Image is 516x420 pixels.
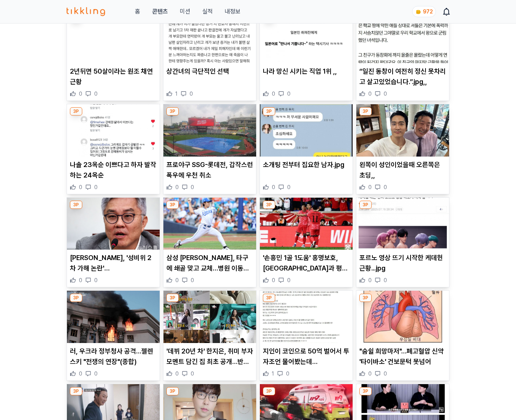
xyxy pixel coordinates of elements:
[70,107,82,115] div: 3P
[70,294,82,302] div: 3P
[356,104,449,194] div: 3P 왼쪽이 성인이었을때 오른쪽은 초딩,, 왼쪽이 성인이었을때 오른쪽은 초딩,, 0 0
[163,11,256,64] img: 상간녀의 극단적인 선택
[260,104,353,157] img: 소개팅 전부터 집요한 남자.jpg
[152,7,168,16] a: 콘텐츠
[166,387,179,395] div: 3P
[175,90,178,98] span: 1
[286,370,289,377] span: 0
[272,277,275,284] span: 0
[79,183,82,191] span: 0
[356,11,449,101] div: 3P “일진 동창이 여전히 정신 못차리고 살고있었습니다.”.jpg,, “일진 동창이 여전히 정신 못차리고 살고있었습니다.”.jpg,, 0 0
[384,90,387,98] span: 0
[191,277,194,284] span: 0
[263,107,275,115] div: 3P
[67,197,160,288] div: 3P 野 주진우, '성비위 2차 가해 논란' 최강욱 등 고발키로 [PERSON_NAME], '성비위 2차 가해 논란' [PERSON_NAME] 등 고발키로 0 0
[166,253,253,274] p: 삼성 [PERSON_NAME], 타구에 쇄골 맞고 교체…병원 이동해 검진
[368,183,372,191] span: 0
[67,11,160,101] div: 3P 2년뒤면 50살이라는 원조 채연 근황 2년뒤면 50살이라는 원조 채연 근황 0 0
[94,183,98,191] span: 0
[166,66,253,77] p: 상간녀의 극단적인 선택
[163,104,257,194] div: 3P 프로야구 SSG-롯데전, 갑작스런 폭우에 우천 취소 프로야구 SSG-롯데전, 갑작스런 폭우에 우천 취소 0 0
[287,90,291,98] span: 0
[384,277,387,284] span: 0
[263,66,350,77] p: 나라 망신 시키는 직업 1위 ,,
[190,90,193,98] span: 0
[175,370,179,377] span: 0
[70,201,82,209] div: 3P
[260,11,353,64] img: 나라 망신 시키는 직업 1위 ,,
[384,370,387,377] span: 0
[191,183,194,191] span: 0
[163,290,257,381] div: 3P '데뷔 20년 차' 한지은, 취미 부자 모멘트 담긴 집 최초 공개…반전은 "작심삼일" '데뷔 20년 차' 한지은, 취미 부자 모멘트 담긴 집 최초 공개…반전은 "작심삼일...
[272,90,275,98] span: 0
[79,370,82,377] span: 0
[175,277,179,284] span: 0
[94,277,98,284] span: 0
[359,294,372,302] div: 3P
[67,104,160,194] div: 3P 나솔 23옥순 이쁘다고 하자 발작하는 24옥순 나솔 23옥순 이쁘다고 하자 발작하는 24옥순 0 0
[191,370,194,377] span: 0
[356,198,449,250] img: 포르노 영상 뜨기 시작한 케데헌 근황...jpg
[259,197,353,288] div: 3P '손흥민 1골 1도움' 홍명보호, 미국과 평가전서 2-0 승리 '손흥민 1골 1도움' 홍명보호, [GEOGRAPHIC_DATA]과 평가전서 2-0 승리 0 0
[94,370,98,377] span: 0
[263,201,275,209] div: 3P
[272,183,275,191] span: 0
[70,160,157,180] p: 나솔 23옥순 이쁘다고 하자 발작하는 24옥순
[263,346,350,367] p: 지인이 코인으로 50억 벌어서 투자조언 물어봤는데 [PERSON_NAME],,
[260,198,353,250] img: '손흥민 1골 1도움' 홍명보호, 미국과 평가전서 2-0 승리
[368,370,372,377] span: 0
[166,201,179,209] div: 3P
[287,277,291,284] span: 0
[163,197,257,288] div: 3P 삼성 양창섭, 타구에 쇄골 맞고 교체…병원 이동해 검진 삼성 [PERSON_NAME], 타구에 쇄골 맞고 교체…병원 이동해 검진 0 0
[70,253,157,274] p: [PERSON_NAME], '성비위 2차 가해 논란' [PERSON_NAME] 등 고발키로
[272,370,274,377] span: 1
[94,90,98,98] span: 0
[263,387,275,395] div: 3P
[368,90,372,98] span: 0
[70,387,82,395] div: 3P
[259,104,353,194] div: 3P 소개팅 전부터 집요한 남자.jpg 소개팅 전부터 집요한 남자.jpg 0 0
[166,107,179,115] div: 3P
[67,198,160,250] img: 野 주진우, '성비위 2차 가해 논란' 최강욱 등 고발키로
[412,6,434,17] a: coin 972
[70,346,157,367] p: 러, 우크라 정부청사 공격…젤렌스키 "전쟁의 연장"(종합)
[356,197,449,288] div: 3P 포르노 영상 뜨기 시작한 케데헌 근황...jpg 포르노 영상 뜨기 시작한 케데헌 근황...jpg 0 0
[259,290,353,381] div: 3P 지인이 코인으로 50억 벌어서 투자조언 물어봤는데 거만하네,, 지인이 코인으로 50억 벌어서 투자조언 물어봤는데 [PERSON_NAME],, 1 0
[359,107,372,115] div: 3P
[260,291,353,343] img: 지인이 코인으로 50억 벌어서 투자조언 물어봤는데 거만하네,,
[359,346,446,367] p: "숨쉴 희망마저"…폐고혈압 신약 '타이바소' 건보문턱 못넘어
[135,7,140,16] a: 홈
[356,11,449,64] img: “일진 동창이 여전히 정신 못차리고 살고있었습니다.”.jpg,,
[356,290,449,381] div: 3P "숨쉴 희망마저"…폐고혈압 신약 '타이바소' 건보문턱 못넘어 "숨쉴 희망마저"…폐고혈압 신약 '타이바소' 건보문턱 못넘어 0 0
[263,294,275,302] div: 3P
[384,183,387,191] span: 0
[415,9,421,15] img: coin
[263,160,350,170] p: 소개팅 전부터 집요한 남자.jpg
[359,160,446,180] p: 왼쪽이 성인이었을때 오른쪽은 초딩,,
[225,7,240,16] a: 내정보
[79,90,82,98] span: 0
[163,291,256,343] img: '데뷔 20년 차' 한지은, 취미 부자 모멘트 담긴 집 최초 공개…반전은 "작심삼일"
[67,11,160,64] img: 2년뒤면 50살이라는 원조 채연 근황
[263,253,350,274] p: '손흥민 1골 1도움' 홍명보호, [GEOGRAPHIC_DATA]과 평가전서 2-0 승리
[423,9,433,15] span: 972
[163,104,256,157] img: 프로야구 SSG-롯데전, 갑작스런 폭우에 우천 취소
[67,291,160,343] img: 러, 우크라 정부청사 공격…젤렌스키 "전쟁의 연장"(종합)
[166,160,253,180] p: 프로야구 SSG-롯데전, 갑작스런 폭우에 우천 취소
[180,7,190,16] button: 미션
[202,7,213,16] a: 실적
[166,294,179,302] div: 3P
[67,104,160,157] img: 나솔 23옥순 이쁘다고 하자 발작하는 24옥순
[359,66,446,87] p: “일진 동창이 여전히 정신 못차리고 살고있었습니다.”.jpg,,
[79,277,82,284] span: 0
[67,7,105,16] img: 티끌링
[67,290,160,381] div: 3P 러, 우크라 정부청사 공격…젤렌스키 "전쟁의 연장"(종합) 러, 우크라 정부청사 공격…젤렌스키 "전쟁의 연장"(종합) 0 0
[163,198,256,250] img: 삼성 양창섭, 타구에 쇄골 맞고 교체…병원 이동해 검진
[175,183,179,191] span: 0
[166,346,253,367] p: '데뷔 20년 차' 한지은, 취미 부자 모멘트 담긴 집 최초 공개…반전은 "작심삼일"
[287,183,291,191] span: 0
[359,387,372,395] div: 3P
[163,11,257,101] div: 읽음 상간녀의 극단적인 선택 상간녀의 극단적인 선택 1 0
[70,66,157,87] p: 2년뒤면 50살이라는 원조 채연 근황
[368,277,372,284] span: 0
